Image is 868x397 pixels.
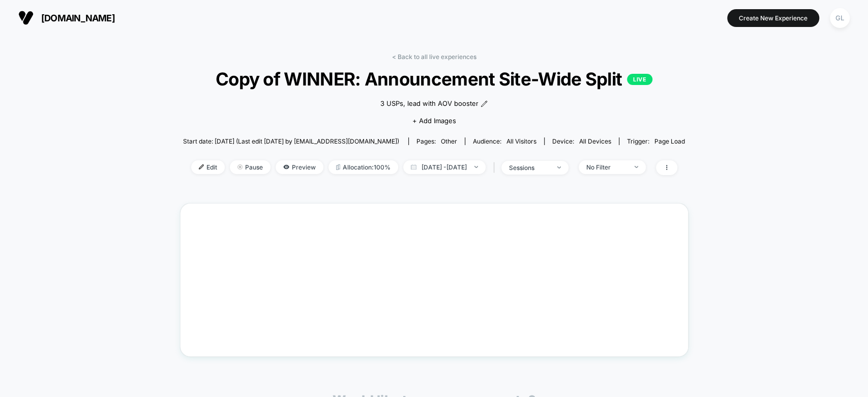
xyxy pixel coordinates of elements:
button: Create New Experience [727,9,819,27]
img: calendar [411,164,416,169]
img: end [237,164,243,169]
span: Edit [191,160,225,174]
div: GL [830,8,850,28]
span: all devices [579,137,611,145]
img: end [635,166,638,168]
span: other [441,137,457,145]
span: + Add Images [412,117,456,125]
div: Trigger: [627,137,685,145]
span: Device: [544,137,619,145]
div: sessions [509,164,550,172]
img: Visually logo [18,10,34,25]
span: Allocation: 100% [328,160,398,174]
span: | [491,160,501,175]
span: Preview [276,160,323,174]
img: edit [199,164,204,169]
span: All Visitors [506,137,536,145]
div: No Filter [586,163,627,171]
div: Pages: [416,137,457,145]
p: LIVE [627,74,652,85]
span: 3 USPs, lead with AOV booster [380,99,478,109]
span: Pause [230,160,271,174]
span: [DATE] - [DATE] [403,160,486,174]
button: [DOMAIN_NAME] [15,10,118,26]
div: Audience: [473,137,536,145]
span: Start date: [DATE] (Last edit [DATE] by [EMAIL_ADDRESS][DOMAIN_NAME]) [183,137,399,145]
img: rebalance [336,164,340,170]
span: Copy of WINNER: Announcement Site-Wide Split [208,68,660,90]
span: [DOMAIN_NAME] [41,13,115,23]
img: end [557,166,561,168]
a: < Back to all live experiences [392,53,476,61]
button: GL [827,8,853,29]
span: Page Load [654,137,685,145]
img: end [474,166,478,168]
